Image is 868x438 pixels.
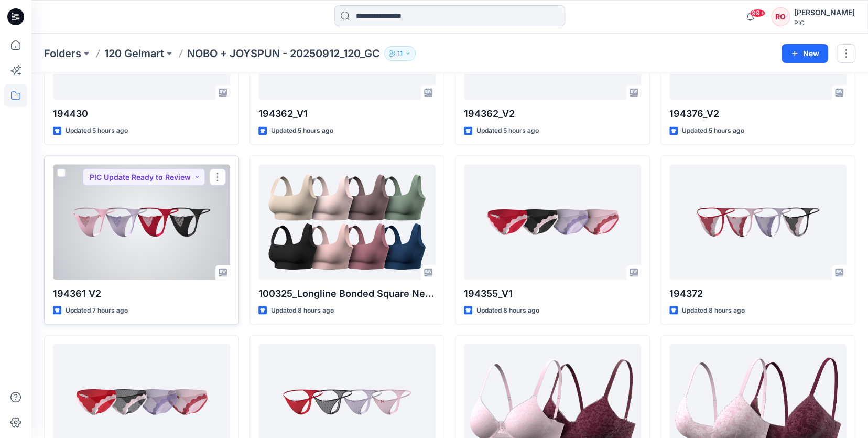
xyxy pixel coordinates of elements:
[464,286,641,301] p: 194355_V1
[271,305,334,316] p: Updated 8 hours ago
[464,106,641,121] p: 194362_V2
[53,164,230,280] a: 194361 V2
[669,286,847,301] p: 194372
[384,46,416,61] button: 11
[476,305,539,316] p: Updated 8 hours ago
[476,125,539,136] p: Updated 5 hours ago
[53,106,230,121] p: 194430
[271,125,333,136] p: Updated 5 hours ago
[66,305,128,316] p: Updated 7 hours ago
[104,46,164,61] a: 120 Gelmart
[258,106,436,121] p: 194362_V1
[750,9,765,17] span: 99+
[44,46,81,61] a: Folders
[66,125,128,136] p: Updated 5 hours ago
[771,7,790,26] div: RO
[464,164,641,280] a: 194355_V1
[669,164,847,280] a: 194372
[187,46,380,61] p: NOBO + JOYSPUN - 20250912_120_GC
[397,48,403,59] p: 11
[794,19,855,27] div: PIC
[682,125,744,136] p: Updated 5 hours ago
[53,286,230,301] p: 194361 V2
[782,44,828,63] button: New
[258,164,436,280] a: 100325_Longline Bonded Square Neck Bra
[669,106,847,121] p: 194376_V2
[258,286,436,301] p: 100325_Longline Bonded Square Neck Bra
[794,6,855,19] div: [PERSON_NAME]
[682,305,745,316] p: Updated 8 hours ago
